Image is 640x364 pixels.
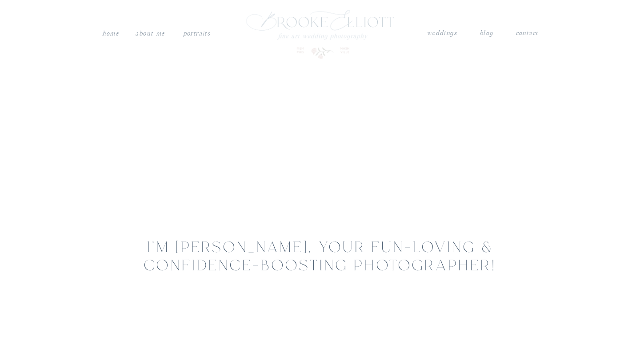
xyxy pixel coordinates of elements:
[138,240,502,293] h3: I'm [PERSON_NAME], Your fun-loving & Confidence-Boosting Photographer!
[102,28,119,40] a: Home
[134,28,166,40] a: About me
[515,28,538,36] a: contact
[480,28,493,39] a: blog
[182,28,212,37] a: PORTRAITS
[426,28,457,39] a: weddings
